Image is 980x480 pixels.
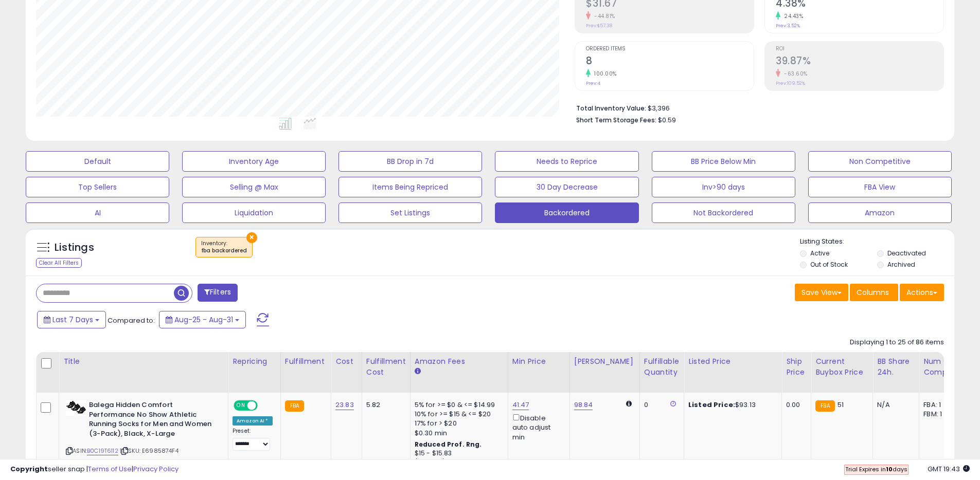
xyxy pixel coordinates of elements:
button: Filters [198,284,238,302]
img: 311RK5qlAyL._SL40_.jpg [66,400,86,416]
span: 2025-09-8 19:43 GMT [928,464,970,474]
small: 100.00% [591,70,617,78]
span: Ordered Items [586,46,754,52]
button: Default [26,151,169,172]
div: Clear All Filters [36,258,82,268]
button: Amazon [808,202,952,223]
span: Inventory : [201,239,247,255]
a: 98.84 [574,400,593,410]
div: $0.30 min [415,429,500,438]
b: Listed Price: [688,400,735,410]
button: Aug-25 - Aug-31 [159,311,246,328]
span: 51 [838,400,844,410]
div: 5% for >= $0 & <= $14.99 [415,400,500,410]
button: BB Price Below Min [652,151,795,172]
span: ON [235,401,247,410]
span: OFF [256,401,273,410]
strong: Copyright [10,464,48,474]
small: FBA [815,400,834,412]
div: FBA: 1 [923,400,957,410]
div: 0.00 [786,400,803,410]
label: Deactivated [887,249,926,257]
button: 30 Day Decrease [495,177,638,197]
a: 41.47 [512,400,529,410]
span: Compared to: [108,316,155,325]
b: 10 [886,465,893,473]
span: Columns [857,287,889,298]
div: Fulfillable Quantity [644,356,680,378]
div: [PERSON_NAME] [574,356,635,367]
a: Privacy Policy [133,464,179,474]
div: Title [63,356,224,367]
div: Displaying 1 to 25 of 86 items [850,338,944,347]
h2: 39.87% [776,55,943,69]
div: FBM: 1 [923,410,957,419]
button: Inventory Age [182,151,326,172]
div: BB Share 24h. [877,356,915,378]
div: 17% for > $20 [415,419,500,428]
div: 0 [644,400,676,410]
div: Listed Price [688,356,777,367]
div: Fulfillment Cost [366,356,406,378]
small: FBA [285,400,304,412]
span: Last 7 Days [52,315,93,325]
div: Ship Price [786,356,807,378]
label: Active [810,249,829,257]
h5: Listings [55,241,94,255]
div: Num of Comp. [923,356,961,378]
small: -63.60% [780,70,808,78]
small: 24.43% [780,12,803,20]
button: BB Drop in 7d [338,151,482,172]
button: FBA View [808,177,952,197]
div: Amazon Fees [415,356,504,367]
button: Set Listings [338,202,482,223]
div: Disable auto adjust min [512,412,562,442]
div: Amazon AI * [233,416,273,426]
button: Backordered [495,202,638,223]
button: AI [26,202,169,223]
small: Prev: 4 [586,80,600,86]
div: Repricing [233,356,276,367]
div: Min Price [512,356,565,367]
small: Amazon Fees. [415,367,421,376]
a: 23.83 [335,400,354,410]
div: seller snap | | [10,465,179,474]
div: N/A [877,400,911,410]
button: Liquidation [182,202,326,223]
div: $15 - $15.83 [415,449,500,458]
span: Aug-25 - Aug-31 [174,315,233,325]
small: Prev: 3.52% [776,23,800,29]
span: Trial Expires in days [845,465,907,473]
label: Archived [887,260,915,269]
button: Needs to Reprice [495,151,638,172]
div: 5.82 [366,400,402,410]
button: Actions [900,284,944,301]
button: Top Sellers [26,177,169,197]
button: Inv>90 days [652,177,795,197]
button: Non Competitive [808,151,952,172]
p: Listing States: [800,237,954,247]
div: fba backordered [201,247,247,254]
button: Save View [795,284,848,301]
div: Cost [335,356,358,367]
div: 10% for >= $15 & <= $20 [415,410,500,419]
div: Preset: [233,428,273,451]
div: Fulfillment [285,356,327,367]
div: $93.13 [688,400,774,410]
button: Columns [850,284,898,301]
button: × [246,232,257,243]
button: Not Backordered [652,202,795,223]
button: Last 7 Days [37,311,106,328]
b: Balega Hidden Comfort Performance No Show Athletic Running Socks for Men and Women (3-Pack), Blac... [89,400,214,441]
b: Short Term Storage Fees: [576,116,656,124]
b: Total Inventory Value: [576,104,646,113]
label: Out of Stock [810,260,848,269]
small: Prev: 109.52% [776,80,805,86]
small: -44.81% [591,12,615,20]
b: Reduced Prof. Rng. [415,440,482,449]
button: Items Being Repriced [338,177,482,197]
li: $3,396 [576,101,936,114]
span: $0.59 [658,115,676,125]
span: ROI [776,46,943,52]
div: $20.01 - $21.68 [415,457,500,466]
